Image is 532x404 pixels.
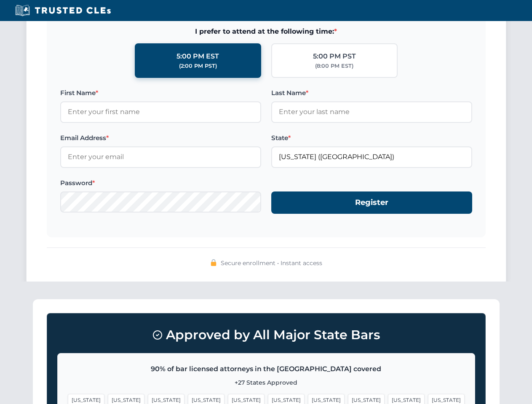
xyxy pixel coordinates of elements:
[13,4,113,17] img: Trusted CLEs
[60,101,261,122] input: Enter your first name
[60,178,261,188] label: Password
[57,324,475,346] h3: Approved by All Major State Bars
[68,378,465,387] p: +27 States Approved
[315,62,353,70] div: (8:00 PM EST)
[271,88,472,98] label: Last Name
[271,101,472,122] input: Enter your last name
[271,133,472,143] label: State
[60,146,261,167] input: Enter your email
[68,364,465,375] p: 90% of bar licensed attorneys in the [GEOGRAPHIC_DATA] covered
[313,51,356,62] div: 5:00 PM PST
[60,88,261,98] label: First Name
[60,26,472,37] span: I prefer to attend at the following time:
[271,191,472,214] button: Register
[176,51,219,62] div: 5:00 PM EST
[179,62,217,70] div: (2:00 PM PST)
[271,146,472,167] input: Florida (FL)
[60,133,261,143] label: Email Address
[221,258,322,268] span: Secure enrollment • Instant access
[210,259,217,266] img: 🔒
